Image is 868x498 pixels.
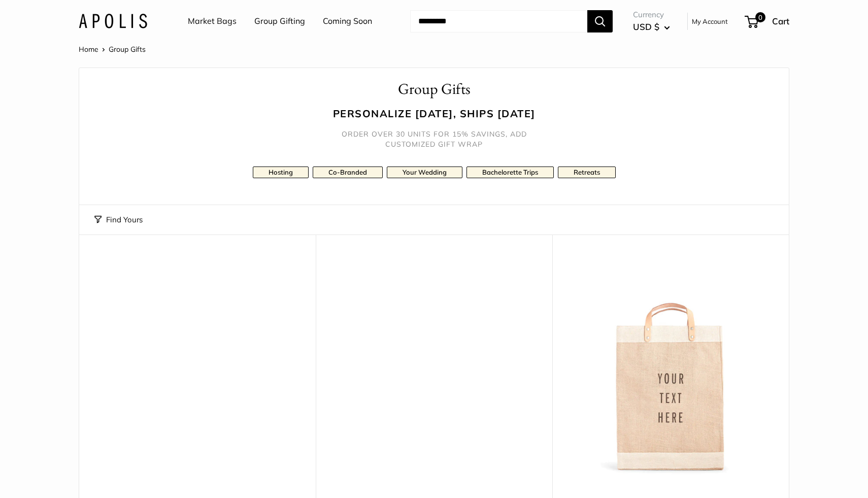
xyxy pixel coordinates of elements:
a: Bachelorette Trips [466,167,554,178]
h1: Group Gifts [94,78,774,100]
img: Market Bag in Natural [562,260,779,476]
a: Coming Soon [323,14,372,29]
button: Find Yours [94,213,143,227]
span: Group Gifts [109,45,146,54]
a: 0 Cart [746,13,789,29]
a: My Account [692,15,728,27]
a: Market Bags [188,14,237,29]
a: Home [79,45,98,54]
a: Hosting [253,167,309,178]
a: Retreats [558,167,616,178]
input: Search... [410,10,587,32]
h5: Order over 30 units for 15% savings, add customized gift wrap [332,129,536,149]
button: USD $ [633,19,670,35]
a: Your Wedding [387,167,462,178]
span: Cart [772,16,789,26]
a: Group Gifting [254,14,305,29]
nav: Breadcrumb [79,43,146,56]
span: USD $ [633,21,659,32]
span: Currency [633,8,670,22]
span: 0 [755,12,765,22]
a: Co-Branded [313,167,383,178]
a: Market Bag in NaturalMarket Bag in Natural [562,260,779,476]
h3: Personalize [DATE], ships [DATE] [94,106,774,121]
button: Search [587,10,613,32]
img: Apolis [79,14,147,28]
